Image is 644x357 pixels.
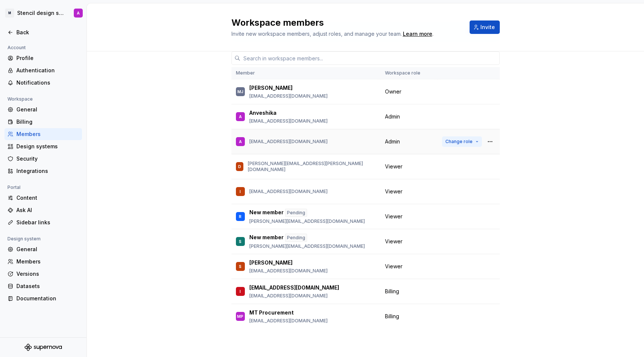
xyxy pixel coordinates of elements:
button: Change role [442,136,482,147]
div: Stencil design system [17,9,65,17]
div: General [16,106,79,113]
p: [EMAIL_ADDRESS][DOMAIN_NAME] [249,118,328,124]
div: A [77,10,80,16]
a: Sidebar links [4,217,82,228]
a: Billing [4,116,82,128]
div: Portal [4,183,23,192]
a: General [4,243,82,255]
a: Learn more [403,30,432,38]
a: Authentication [4,64,82,76]
p: [EMAIL_ADDRESS][DOMAIN_NAME] [249,318,328,324]
p: [PERSON_NAME] [249,84,293,92]
div: S [239,238,241,245]
div: A [239,138,242,145]
th: Member [231,67,381,79]
span: Admin [385,138,400,145]
span: . [402,31,433,37]
a: Documentation [4,293,82,304]
a: Notifications [4,77,82,89]
p: [EMAIL_ADDRESS][DOMAIN_NAME] [249,189,328,195]
div: MJ [237,88,243,95]
p: [PERSON_NAME][EMAIL_ADDRESS][DOMAIN_NAME] [249,243,365,249]
div: Design system [4,234,44,243]
div: Members [16,130,79,138]
svg: Supernova Logo [25,344,62,351]
span: Owner [385,88,401,95]
div: Sidebar links [16,219,79,226]
div: A [239,113,242,120]
span: Billing [385,288,399,295]
p: [EMAIL_ADDRESS][DOMAIN_NAME] [249,268,328,274]
div: Members [16,258,79,265]
span: Viewer [385,263,402,270]
h2: Workspace members [231,17,461,29]
a: Members [4,128,82,140]
a: Integrations [4,165,82,177]
div: Workspace [4,95,36,104]
div: Ask AI [16,206,79,214]
a: Back [4,26,82,38]
div: Account [4,43,29,52]
a: Ask AI [4,204,82,216]
div: Pending [285,234,307,242]
a: Design systems [4,140,82,152]
div: Billing [16,118,79,126]
a: Content [4,192,82,204]
div: Integrations [16,167,79,175]
span: Viewer [385,188,402,195]
a: Security [4,153,82,165]
span: Viewer [385,238,402,245]
div: S [239,263,241,270]
p: Anveshika [249,109,277,117]
div: Profile [16,54,79,62]
p: New member [249,234,284,242]
span: Viewer [385,163,402,170]
div: Back [16,29,79,36]
a: General [4,104,82,116]
div: Authentication [16,67,79,74]
a: Versions [4,268,82,280]
span: Invite new workspace members, adjust roles, and manage your team. [231,31,402,37]
p: [EMAIL_ADDRESS][DOMAIN_NAME] [249,93,328,99]
span: Invite [480,23,495,31]
th: Workspace role [381,67,438,79]
p: [EMAIL_ADDRESS][DOMAIN_NAME] [249,284,339,291]
p: [EMAIL_ADDRESS][DOMAIN_NAME] [249,293,339,299]
div: General [16,246,79,253]
div: Security [16,155,79,162]
a: Datasets [4,280,82,292]
div: Content [16,194,79,202]
p: New member [249,209,284,217]
p: [PERSON_NAME][EMAIL_ADDRESS][DOMAIN_NAME] [249,218,365,224]
button: MStencil design systemA [1,5,85,21]
p: [EMAIL_ADDRESS][DOMAIN_NAME] [249,139,328,145]
span: Change role [445,139,473,145]
input: Search in workspace members... [240,51,500,65]
p: MT Procurement [249,309,294,316]
div: Pending [285,209,307,217]
div: Documentation [16,295,79,302]
div: I [240,288,241,295]
p: [PERSON_NAME][EMAIL_ADDRESS][PERSON_NAME][DOMAIN_NAME] [248,161,376,173]
span: Admin [385,113,400,120]
div: Notifications [16,79,79,86]
div: I [240,188,241,195]
div: M [5,9,14,18]
button: Invite [470,20,500,34]
div: MP [237,313,243,320]
div: Datasets [16,282,79,290]
span: Viewer [385,213,402,220]
div: D [238,163,241,170]
div: Design systems [16,143,79,150]
p: [PERSON_NAME] [249,259,293,266]
div: R [239,213,241,220]
a: Profile [4,52,82,64]
a: Members [4,256,82,268]
div: Versions [16,270,79,278]
span: Billing [385,313,399,320]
